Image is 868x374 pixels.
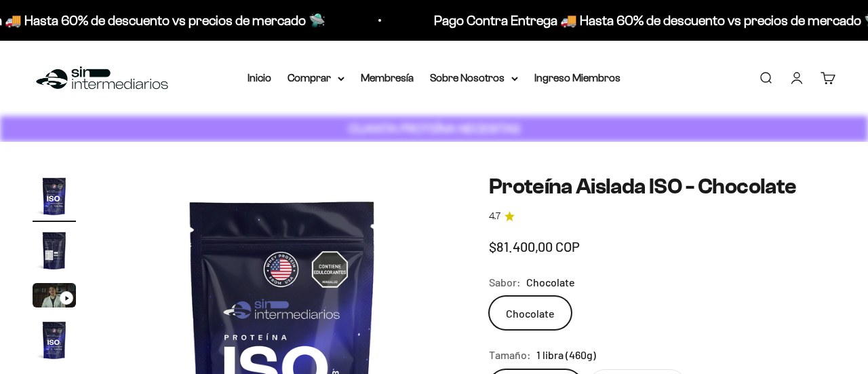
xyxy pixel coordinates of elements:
img: Proteína Aislada ISO - Chocolate [33,229,76,272]
a: Inicio [248,72,271,83]
sale-price: $81.400,00 COP [489,236,580,257]
span: Chocolate [526,274,575,291]
img: Proteína Aislada ISO - Chocolate [33,174,76,218]
strong: CUANTA PROTEÍNA NECESITAS [349,121,520,136]
summary: Sobre Nosotros [430,69,518,87]
h1: Proteína Aislada ISO - Chocolate [489,174,835,198]
a: Membresía [361,72,414,83]
a: 4.74.7 de 5.0 estrellas [489,209,835,224]
img: Proteína Aislada ISO - Chocolate [33,318,76,362]
span: 1 libra (460g) [536,346,596,364]
button: Ir al artículo 3 [33,283,76,312]
legend: Sabor: [489,274,521,291]
span: 4.7 [489,209,500,224]
button: Ir al artículo 2 [33,229,76,276]
button: Ir al artículo 4 [33,318,76,366]
summary: Comprar [288,69,344,87]
legend: Tamaño: [489,346,531,364]
button: Ir al artículo 1 [33,174,76,222]
a: Ingreso Miembros [534,72,620,83]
